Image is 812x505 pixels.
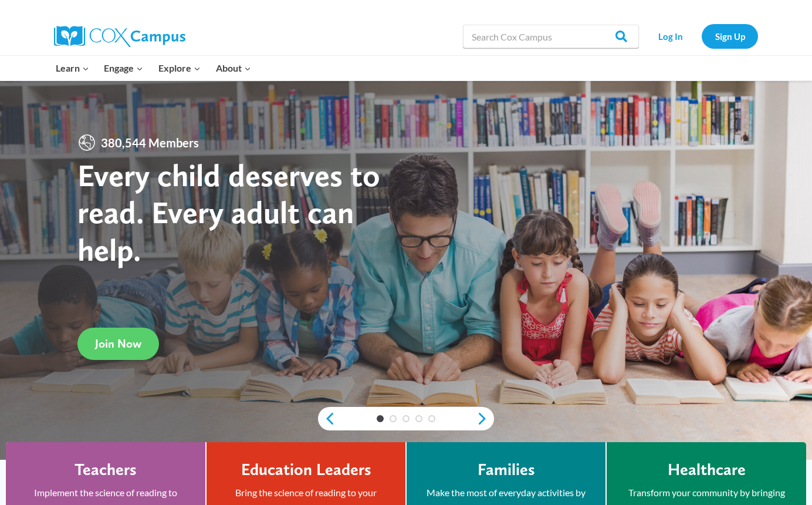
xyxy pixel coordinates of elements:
nav: Primary Navigation [48,56,258,80]
h4: Healthcare [668,460,746,480]
span: About [216,60,251,76]
h4: Education Leaders [241,460,371,480]
span: 380,544 Members [96,133,204,152]
span: Join Now [95,336,141,351]
a: next [476,412,494,426]
a: 5 [428,415,435,422]
a: Log In [645,24,696,48]
a: Join Now [77,328,159,360]
span: Explore [158,60,201,76]
a: previous [318,412,336,426]
img: Cox Campus [54,26,185,47]
input: Search Cox Campus [463,25,639,48]
h4: Teachers [75,460,137,480]
a: 2 [390,415,397,422]
a: 3 [402,415,410,422]
a: 4 [415,415,422,422]
a: Sign Up [702,24,758,48]
span: Learn [56,60,89,76]
nav: Secondary Navigation [645,24,758,48]
a: 1 [377,415,384,422]
span: Engage [104,60,143,76]
div: content slider buttons [318,407,494,430]
h4: Families [478,460,535,480]
strong: Every child deserves to read. Every adult can help. [77,156,380,268]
